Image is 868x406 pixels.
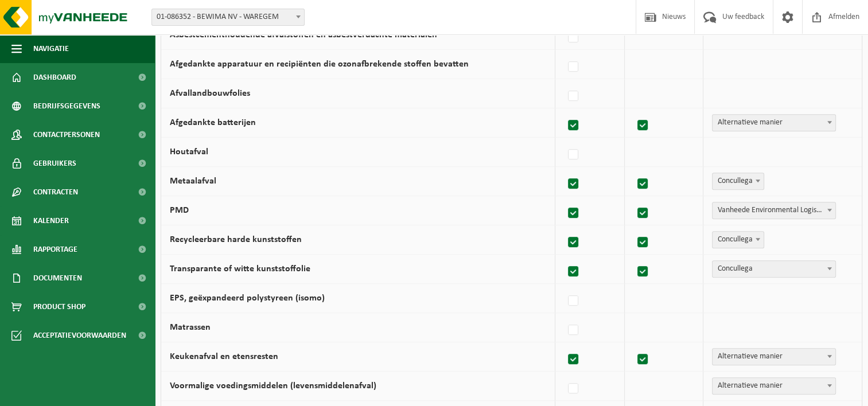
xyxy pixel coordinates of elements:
[33,321,126,350] span: Acceptatievoorwaarden
[170,60,469,69] label: Afgedankte apparatuur en recipiënten die ozonafbrekende stoffen bevatten
[170,89,250,98] label: Afvallandbouwfolies
[33,206,69,235] span: Kalender
[713,261,835,277] span: Concullega
[712,231,764,248] span: Concullega
[713,232,764,248] span: Concullega
[712,173,764,190] span: Concullega
[712,377,836,395] span: Alternatieve manier
[170,352,278,361] label: Keukenafval en etensresten
[33,292,85,321] span: Product Shop
[170,381,376,391] label: Voormalige voedingsmiddelen (levensmiddelenafval)
[713,173,764,189] span: Concullega
[713,349,835,365] span: Alternatieve manier
[170,147,208,157] label: Houtafval
[151,9,305,26] span: 01-086352 - BEWIMA NV - WAREGEM
[170,264,310,274] label: Transparante of witte kunststoffolie
[33,120,100,149] span: Contactpersonen
[712,260,836,278] span: Concullega
[170,30,437,40] label: Asbestcementhoudende afvalstoffen en asbestverdachte materialen
[33,92,100,120] span: Bedrijfsgegevens
[713,378,835,394] span: Alternatieve manier
[170,294,325,303] label: EPS, geëxpandeerd polystyreen (isomo)
[33,235,77,264] span: Rapportage
[33,149,76,178] span: Gebruikers
[170,323,211,332] label: Matrassen
[33,34,69,63] span: Navigatie
[712,114,836,131] span: Alternatieve manier
[713,115,835,131] span: Alternatieve manier
[33,178,78,206] span: Contracten
[713,202,835,218] span: Vanheede Environmental Logistics
[170,206,189,215] label: PMD
[170,235,302,244] label: Recycleerbare harde kunststoffen
[712,202,836,219] span: Vanheede Environmental Logistics
[152,9,304,25] span: 01-086352 - BEWIMA NV - WAREGEM
[170,118,256,127] label: Afgedankte batterijen
[170,177,216,186] label: Metaalafval
[712,348,836,365] span: Alternatieve manier
[33,264,82,292] span: Documenten
[33,63,76,92] span: Dashboard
